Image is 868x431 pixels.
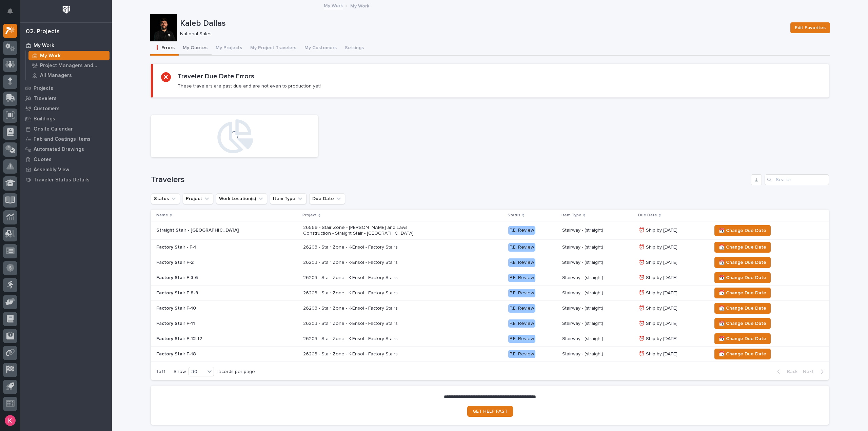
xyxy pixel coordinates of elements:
[639,351,706,357] p: ⏰ Ship by [DATE]
[714,242,771,253] button: 📆 Change Due Date
[156,290,275,296] p: Factory Stair F 8-9
[714,333,771,344] button: 📆 Change Due Date
[803,369,818,375] span: Next
[562,244,633,250] p: Stairway - (straight)
[20,83,112,93] a: Projects
[562,336,633,342] p: Stairway - (straight)
[26,51,112,60] a: My Work
[467,406,513,417] a: GET HELP FAST
[40,63,107,69] p: Project Managers and Engineers
[714,272,771,283] button: 📆 Change Due Date
[562,260,633,266] p: Stairway - (straight)
[719,258,766,267] span: 📆 Change Due Date
[60,3,73,16] img: Workspace Logo
[562,351,633,357] p: Stairway - (straight)
[156,321,275,327] p: Factory Stair F-11
[508,304,535,313] div: P.E. Review
[151,286,829,301] tr: Factory Stair F 8-926203 - Stair Zone - K-Ensol - Factory StairsP.E. ReviewStairway - (straight)⏰...
[183,193,213,204] button: Project
[20,40,112,51] a: My Work
[562,228,633,233] p: Stairway - (straight)
[34,146,84,153] p: Automated Drawings
[638,212,657,219] p: Due Date
[639,244,706,250] p: ⏰ Ship by [DATE]
[180,31,782,37] p: National Sales
[34,116,55,122] p: Buildings
[156,260,275,266] p: Factory Stair F-2
[719,227,766,235] span: 📆 Change Due Date
[20,114,112,124] a: Buildings
[562,306,633,311] p: Stairway - (straight)
[714,318,771,329] button: 📆 Change Due Date
[303,321,422,327] p: 26203 - Stair Zone - K-Ensol - Factory Stairs
[303,290,422,296] p: 26203 - Stair Zone - K-Ensol - Factory Stairs
[508,289,535,297] div: P.E. Review
[270,193,307,204] button: Item Type
[151,364,171,380] p: 1 of 1
[714,349,771,359] button: 📆 Change Due Date
[34,136,91,142] p: Fab and Coatings Items
[508,212,520,219] p: Status
[150,41,179,56] button: ❗ Errors
[639,275,706,281] p: ⏰ Ship by [DATE]
[156,275,275,281] p: Factory Stair F 3-6
[639,306,706,311] p: ⏰ Ship by [DATE]
[40,73,72,79] p: All Managers
[34,157,52,163] p: Quotes
[714,303,771,314] button: 📆 Change Due Date
[20,164,112,175] a: Assembly View
[174,369,186,375] p: Show
[303,306,422,311] p: 26203 - Stair Zone - K-Ensol - Factory Stairs
[151,331,829,347] tr: Factory Stair F-12-1726203 - Stair Zone - K-Ensol - Factory StairsP.E. ReviewStairway - (straight...
[561,212,581,219] p: Item Type
[3,413,17,428] button: users-avatar
[179,41,212,56] button: My Quotes
[300,41,341,56] button: My Customers
[26,71,112,80] a: All Managers
[156,306,275,311] p: Factory Stair F-10
[180,19,785,28] p: Kaleb Dallas
[324,1,343,9] a: My Work
[765,174,829,185] input: Search
[26,28,60,36] div: 02. Projects
[639,336,706,342] p: ⏰ Ship by [DATE]
[508,226,535,235] div: P.E. Review
[20,175,112,185] a: Traveler Status Details
[714,257,771,268] button: 📆 Change Due Date
[151,347,829,362] tr: Factory Stair F-1826203 - Stair Zone - K-Ensol - Factory StairsP.E. ReviewStairway - (straight)⏰ ...
[783,369,797,375] span: Back
[34,177,90,183] p: Traveler Status Details
[719,319,766,328] span: 📆 Change Due Date
[212,41,246,56] button: My Projects
[303,225,422,236] p: 26569 - Stair Zone - [PERSON_NAME] and Laws Construction - Straight Stair - [GEOGRAPHIC_DATA]
[246,41,300,56] button: My Project Travelers
[34,85,53,92] p: Projects
[151,316,829,331] tr: Factory Stair F-1126203 - Stair Zone - K-Ensol - Factory StairsP.E. ReviewStairway - (straight)⏰ ...
[303,244,422,250] p: 26203 - Stair Zone - K-Ensol - Factory Stairs
[20,93,112,103] a: Travelers
[562,275,633,281] p: Stairway - (straight)
[719,243,766,251] span: 📆 Change Due Date
[719,274,766,282] span: 📆 Change Due Date
[719,350,766,358] span: 📆 Change Due Date
[151,175,748,185] h1: Travelers
[189,368,205,375] div: 30
[151,270,829,286] tr: Factory Stair F 3-626203 - Stair Zone - K-Ensol - Factory StairsP.E. ReviewStairway - (straight)⏰...
[217,369,255,375] p: records per page
[20,134,112,144] a: Fab and Coatings Items
[3,4,17,18] button: Notifications
[303,351,422,357] p: 26203 - Stair Zone - K-Ensol - Factory Stairs
[350,2,369,9] p: My Work
[156,244,275,250] p: Factory Stair - F-1
[719,335,766,343] span: 📆 Change Due Date
[151,255,829,270] tr: Factory Stair F-226203 - Stair Zone - K-Ensol - Factory StairsP.E. ReviewStairway - (straight)⏰ S...
[303,336,422,342] p: 26203 - Stair Zone - K-Ensol - Factory Stairs
[719,289,766,297] span: 📆 Change Due Date
[772,369,800,375] button: Back
[34,126,73,132] p: Onsite Calendar
[26,61,112,70] a: Project Managers and Engineers
[508,243,535,252] div: P.E. Review
[639,260,706,266] p: ⏰ Ship by [DATE]
[639,228,706,233] p: ⏰ Ship by [DATE]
